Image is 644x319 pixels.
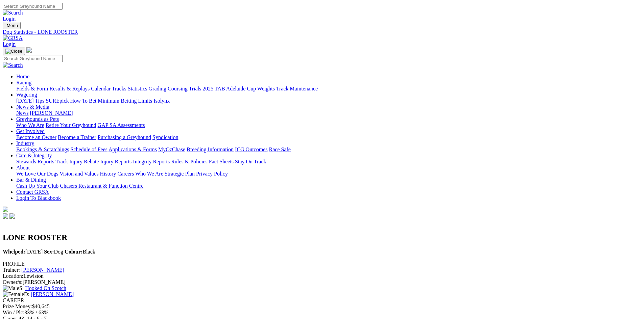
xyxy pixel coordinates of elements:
a: Industry [16,140,34,146]
a: Results & Replays [49,86,90,91]
a: Syndication [152,134,178,140]
a: Track Injury Rebate [55,159,99,164]
a: MyOzChase [158,147,185,152]
div: News & Media [16,110,641,116]
div: 33% / 63% [3,310,641,316]
a: Greyhounds as Pets [16,116,59,122]
img: Search [3,62,23,68]
a: Become an Owner [16,134,56,140]
a: Vision and Values [59,171,98,177]
a: Stay On Track [235,159,266,164]
a: [DATE] Tips [16,98,44,104]
img: logo-grsa-white.png [26,47,32,53]
a: Retire Your Greyhound [46,122,96,128]
a: Chasers Restaurant & Function Centre [60,183,143,189]
h2: LONE ROOSTER [3,233,641,242]
span: Trainer: [3,267,20,273]
a: Strategic Plan [165,171,195,177]
a: Fact Sheets [209,159,234,164]
img: twitter.svg [9,213,15,219]
div: Wagering [16,98,641,104]
a: Wagering [16,92,37,98]
a: How To Bet [70,98,97,104]
a: Schedule of Fees [70,147,107,152]
a: Who We Are [135,171,163,177]
button: Toggle navigation [3,48,25,55]
span: Owner/s: [3,279,23,285]
a: Integrity Reports [133,159,170,164]
div: Industry [16,147,641,153]
span: Menu [7,23,18,28]
img: facebook.svg [3,213,8,219]
a: History [100,171,116,177]
a: Login [3,16,16,22]
b: Sex: [44,249,54,255]
a: Injury Reports [100,159,132,164]
span: Location: [3,273,23,279]
b: Colour: [65,249,82,255]
a: Stewards Reports [16,159,54,164]
a: We Love Our Dogs [16,171,58,177]
a: Trials [189,86,201,91]
a: Privacy Policy [196,171,228,177]
div: [PERSON_NAME] [3,279,641,285]
a: Minimum Betting Limits [98,98,152,104]
div: Get Involved [16,134,641,140]
a: Login To Blackbook [16,195,61,201]
button: Toggle navigation [3,22,21,29]
img: Close [5,49,22,54]
a: 2025 TAB Adelaide Cup [202,86,256,91]
span: D: [3,291,29,297]
div: Racing [16,86,641,92]
input: Search [3,3,63,10]
a: Who We Are [16,122,44,128]
a: Contact GRSA [16,189,49,195]
a: Coursing [168,86,188,91]
span: S: [3,285,24,291]
a: Rules & Policies [171,159,208,164]
a: Care & Integrity [16,153,52,158]
div: Lewiston [3,273,641,279]
a: Applications & Forms [109,147,157,152]
a: Grading [149,86,166,91]
a: Isolynx [153,98,170,104]
a: Calendar [91,86,111,91]
img: Male [3,285,19,291]
a: [PERSON_NAME] [30,110,73,116]
div: Care & Integrity [16,159,641,165]
a: Track Maintenance [276,86,318,91]
a: Bookings & Scratchings [16,147,69,152]
b: Whelped: [3,249,25,255]
a: Weights [257,86,275,91]
div: $40,645 [3,303,641,310]
input: Search [3,55,63,62]
div: Bar & Dining [16,183,641,189]
img: GRSA [3,35,23,41]
a: SUREpick [46,98,69,104]
a: Breeding Information [187,147,234,152]
span: Win / Plc: [3,310,24,315]
a: Become a Trainer [58,134,96,140]
a: Hooked On Scotch [25,285,66,291]
span: Dog [44,249,63,255]
a: Dog Statistics - LONE ROOSTER [3,29,641,35]
a: ICG Outcomes [235,147,267,152]
a: [PERSON_NAME] [21,267,64,273]
a: Bar & Dining [16,177,46,183]
a: GAP SA Assessments [98,122,145,128]
a: Careers [117,171,134,177]
a: Get Involved [16,128,45,134]
a: Race Safe [269,147,290,152]
span: Prize Money: [3,303,32,309]
a: Fields & Form [16,86,48,91]
div: Greyhounds as Pets [16,122,641,128]
a: About [16,165,30,170]
a: Statistics [128,86,147,91]
img: Search [3,10,23,16]
a: Purchasing a Greyhound [98,134,151,140]
img: logo-grsa-white.png [3,207,8,212]
span: [DATE] [3,249,43,255]
a: Login [3,41,16,47]
div: PROFILE [3,261,641,267]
